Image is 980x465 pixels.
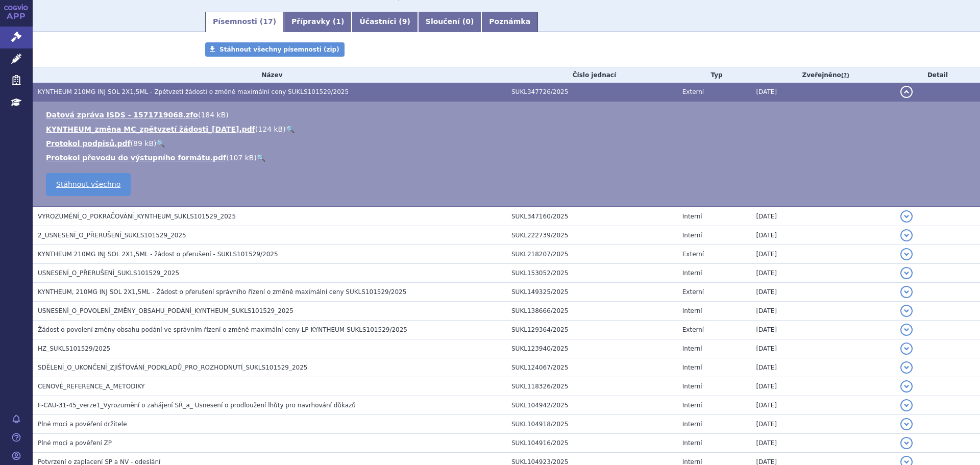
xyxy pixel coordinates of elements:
[46,110,970,120] li: ( )
[38,251,278,258] span: KYNTHEUM 210MG INJ SOL 2X1,5ML - žádost o přerušení - SUKLS101529/2025
[682,402,702,409] span: Interní
[38,88,349,95] span: KYNTHEUM 210MG INJ SOL 2X1,5ML - Zpětvzetí žádosti o změně maximální ceny SUKLS101529/2025
[481,12,538,32] a: Poznámka
[751,377,895,396] td: [DATE]
[46,154,226,162] a: Protokol převodu do výstupního formátu.pdf
[751,245,895,264] td: [DATE]
[677,67,751,83] th: Typ
[900,342,913,355] button: detail
[38,345,110,352] span: HZ_SUKLS101529/2025
[336,17,341,26] span: 1
[900,305,913,317] button: detail
[38,307,293,314] span: USNESENÍ_O_POVOLENÍ_ZMĚNY_OBSAHU_PODÁNÍ_KYNTHEUM_SUKLS101529_2025
[38,439,112,447] span: Plné moci a pověření ZP
[751,321,895,339] td: [DATE]
[506,358,677,377] td: SUKL124067/2025
[46,125,255,133] a: KYNTHEUM_změna MC_zpětvzetí žádosti_[DATE].pdf
[900,324,913,336] button: detail
[506,302,677,321] td: SUKL138666/2025
[506,377,677,396] td: SUKL118326/2025
[682,364,702,371] span: Interní
[682,326,704,333] span: Externí
[352,12,418,32] a: Účastníci (9)
[682,288,704,296] span: Externí
[133,139,154,148] span: 89 kB
[751,283,895,302] td: [DATE]
[751,207,895,226] td: [DATE]
[682,307,702,314] span: Interní
[46,124,970,134] li: ( )
[418,12,481,32] a: Sloučení (0)
[46,173,131,196] a: Stáhnout všechno
[751,415,895,434] td: [DATE]
[506,339,677,358] td: SUKL123940/2025
[751,67,895,83] th: Zveřejněno
[900,418,913,430] button: detail
[506,321,677,339] td: SUKL129364/2025
[38,288,406,296] span: KYNTHEUM, 210MG INJ SOL 2X1,5ML - Žádost o přerušení správního řízení o změně maximální ceny SUKL...
[751,339,895,358] td: [DATE]
[751,226,895,245] td: [DATE]
[156,139,165,148] a: 🔍
[38,326,407,333] span: Žádost o povolení změny obsahu podání ve správním řízení o změně maximální ceny LP KYNTHEUM SUKLS...
[38,232,186,239] span: 2_USNESENÍ_O_PŘERUŠENÍ_SUKLS101529_2025
[465,17,471,26] span: 0
[751,396,895,415] td: [DATE]
[402,17,407,26] span: 9
[46,138,970,149] li: ( )
[900,286,913,298] button: detail
[201,111,226,119] span: 184 kB
[506,226,677,245] td: SUKL222739/2025
[900,86,913,98] button: detail
[751,83,895,102] td: [DATE]
[751,434,895,453] td: [DATE]
[506,245,677,264] td: SUKL218207/2025
[284,12,352,32] a: Přípravky (1)
[38,364,307,371] span: SDĚLENÍ_O_UKONČENÍ_ZJIŠŤOVÁNÍ_PODKLADŮ_PRO_ROZHODNUTÍ_SUKLS101529_2025
[258,125,283,133] span: 124 kB
[682,421,702,428] span: Interní
[682,213,702,220] span: Interní
[900,229,913,241] button: detail
[900,210,913,223] button: detail
[257,154,265,162] a: 🔍
[900,399,913,411] button: detail
[682,439,702,447] span: Interní
[506,283,677,302] td: SUKL149325/2025
[682,270,702,277] span: Interní
[841,72,849,79] abbr: (?)
[46,139,131,148] a: Protokol podpisů.pdf
[900,267,913,279] button: detail
[219,46,339,53] span: Stáhnout všechny písemnosti (zip)
[506,207,677,226] td: SUKL347160/2025
[900,437,913,449] button: detail
[38,402,356,409] span: F-CAU-31-45_verze1_Vyrozumění o zahájení SŘ_a_ Usnesení o prodloužení lhůty pro navrhování důkazů
[205,12,284,32] a: Písemnosti (17)
[506,83,677,102] td: SUKL347726/2025
[205,42,345,57] a: Stáhnout všechny písemnosti (zip)
[682,88,704,95] span: Externí
[682,345,702,352] span: Interní
[38,383,145,390] span: CENOVÉ_REFERENCE_A_METODIKY
[46,111,198,119] a: Datová zpráva ISDS - 1571719068.zfo
[506,67,677,83] th: Číslo jednací
[38,270,179,277] span: USNESENÍ_O_PŘERUŠENÍ_SUKLS101529_2025
[38,421,127,428] span: Plné moci a pověření držitele
[506,264,677,283] td: SUKL153052/2025
[263,17,273,26] span: 17
[682,232,702,239] span: Interní
[506,396,677,415] td: SUKL104942/2025
[229,154,254,162] span: 107 kB
[506,434,677,453] td: SUKL104916/2025
[895,67,980,83] th: Detail
[46,153,970,163] li: ( )
[38,213,236,220] span: VYROZUMĚNÍ_O_POKRAČOVÁNÍ_KYNTHEUM_SUKLS101529_2025
[751,264,895,283] td: [DATE]
[682,383,702,390] span: Interní
[286,125,295,133] a: 🔍
[506,415,677,434] td: SUKL104918/2025
[682,251,704,258] span: Externí
[751,302,895,321] td: [DATE]
[900,248,913,260] button: detail
[900,380,913,393] button: detail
